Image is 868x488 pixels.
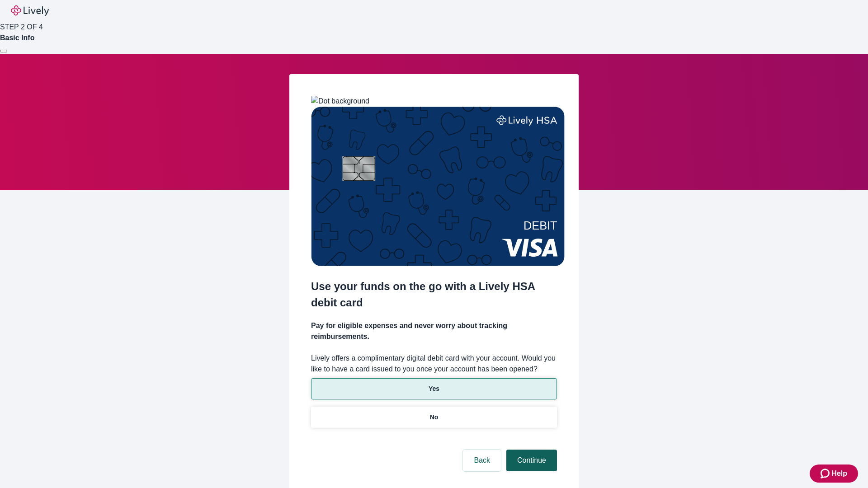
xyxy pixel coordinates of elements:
[810,465,858,483] button: Zendesk support iconHelp
[11,5,49,16] img: Lively
[311,378,557,399] button: Yes
[831,468,847,479] span: Help
[506,450,557,471] button: Continue
[463,450,501,471] button: Back
[430,413,439,422] p: No
[311,278,557,311] h2: Use your funds on the go with a Lively HSA debit card
[821,468,831,479] svg: Zendesk support icon
[429,384,439,394] p: Yes
[311,407,557,428] button: No
[311,353,557,375] label: Lively offers a complimentary digital debit card with your account. Would you like to have a card...
[311,96,369,107] img: Dot background
[311,320,557,342] h4: Pay for eligible expenses and never worry about tracking reimbursements.
[311,107,565,266] img: Debit card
